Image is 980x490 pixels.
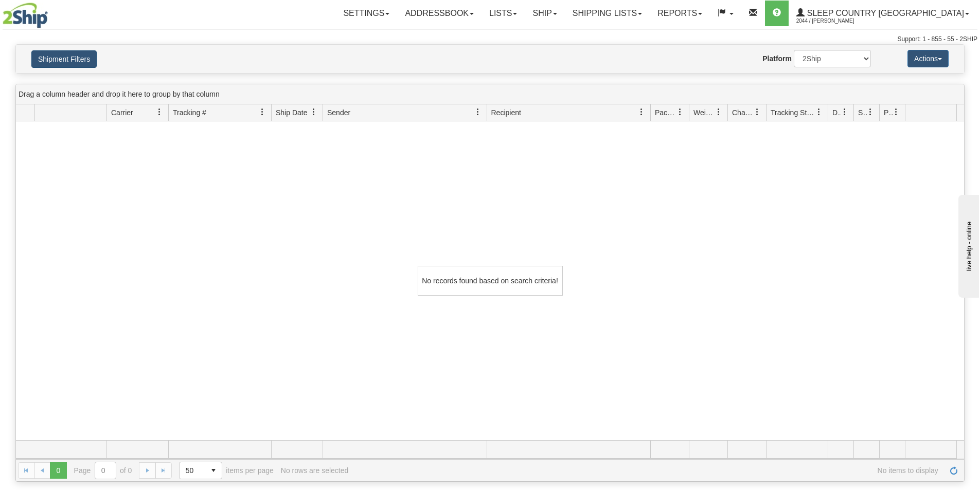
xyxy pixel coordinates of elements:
[771,107,815,118] span: Tracking Status
[810,103,828,121] a: Tracking Status filter column settings
[173,107,206,118] span: Tracking #
[31,50,97,68] button: Shipment Filters
[151,103,168,121] a: Carrier filter column settings
[327,107,350,118] span: Sender
[205,462,222,479] span: select
[749,103,766,121] a: Charge filter column settings
[3,35,977,44] div: Support: 1 - 855 - 55 - 2SHIP
[671,103,689,121] a: Packages filter column settings
[74,462,132,479] span: Page of 0
[491,107,521,118] span: Recipient
[355,466,938,475] span: No items to display
[50,462,66,479] span: Page 0
[887,103,905,121] a: Pickup Status filter column settings
[397,1,482,26] a: Addressbook
[565,1,650,26] a: Shipping lists
[862,103,879,121] a: Shipment Issues filter column settings
[836,103,853,121] a: Delivery Status filter column settings
[186,465,199,476] span: 50
[789,1,977,26] a: Sleep Country [GEOGRAPHIC_DATA] 2044 / [PERSON_NAME]
[3,3,48,28] img: logo2044.jpg
[418,266,563,296] div: No records found based on search criteria!
[525,1,564,26] a: Ship
[254,103,271,121] a: Tracking # filter column settings
[111,107,133,118] span: Carrier
[693,107,715,118] span: Weight
[179,462,222,479] span: Page sizes drop down
[633,103,650,121] a: Recipient filter column settings
[884,107,893,118] span: Pickup Status
[946,462,962,479] a: Refresh
[832,107,841,118] span: Delivery Status
[956,192,979,297] iframe: chat widget
[650,1,710,26] a: Reports
[796,16,874,26] span: 2044 / [PERSON_NAME]
[482,1,525,26] a: Lists
[276,107,307,118] span: Ship Date
[907,50,949,67] button: Actions
[710,103,727,121] a: Weight filter column settings
[805,9,964,17] span: Sleep Country [GEOGRAPHIC_DATA]
[762,53,792,64] label: Platform
[732,107,754,118] span: Charge
[469,103,487,121] a: Sender filter column settings
[16,84,964,104] div: grid grouping header
[281,466,349,475] div: No rows are selected
[335,1,397,26] a: Settings
[655,107,676,118] span: Packages
[305,103,323,121] a: Ship Date filter column settings
[179,462,274,479] span: items per page
[8,9,95,16] div: live help - online
[858,107,867,118] span: Shipment Issues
